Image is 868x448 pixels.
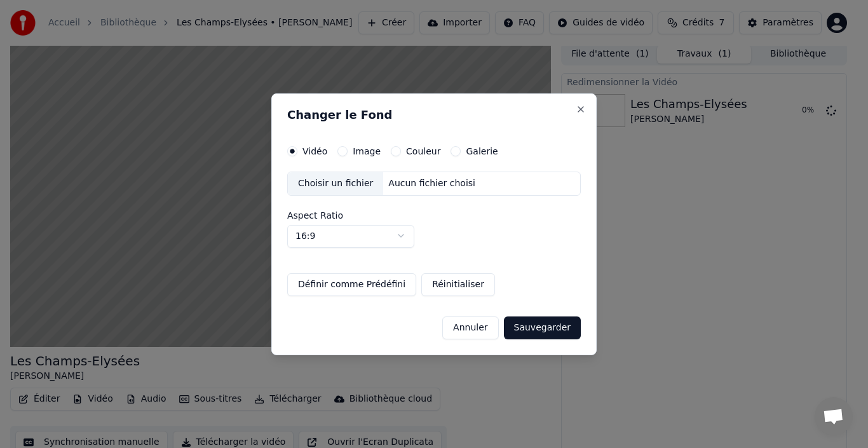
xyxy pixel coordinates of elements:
[287,109,581,121] h2: Changer le Fond
[504,316,581,339] button: Sauvegarder
[383,177,480,190] div: Aucun fichier choisi
[406,147,440,156] label: Couleur
[353,147,381,156] label: Image
[421,273,495,295] button: Réinitialiser
[466,147,498,156] label: Galerie
[287,273,416,295] button: Définir comme Prédéfini
[287,210,581,219] label: Aspect Ratio
[442,316,498,339] button: Annuler
[288,172,383,195] div: Choisir un fichier
[302,147,327,156] label: Vidéo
